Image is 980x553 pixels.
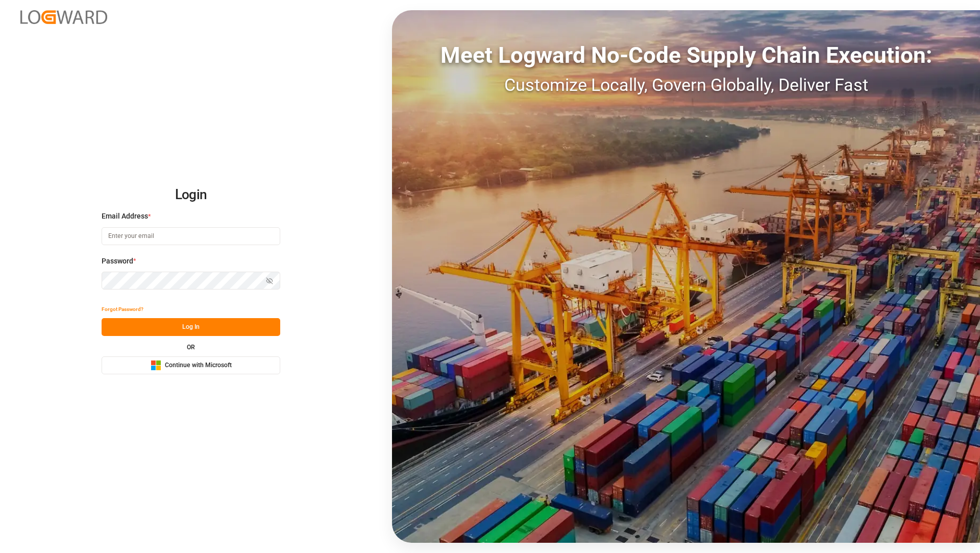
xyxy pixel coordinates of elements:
span: Continue with Microsoft [165,361,232,370]
div: Customize Locally, Govern Globally, Deliver Fast [392,72,980,98]
button: Continue with Microsoft [102,356,280,374]
small: OR [187,344,195,350]
button: Log In [102,318,280,336]
span: Email Address [102,211,148,222]
button: Forgot Password? [102,300,143,318]
input: Enter your email [102,227,280,245]
h2: Login [102,179,280,211]
span: Password [102,256,133,267]
img: Logward_new_orange.png [20,10,107,24]
div: Meet Logward No-Code Supply Chain Execution: [392,38,980,72]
